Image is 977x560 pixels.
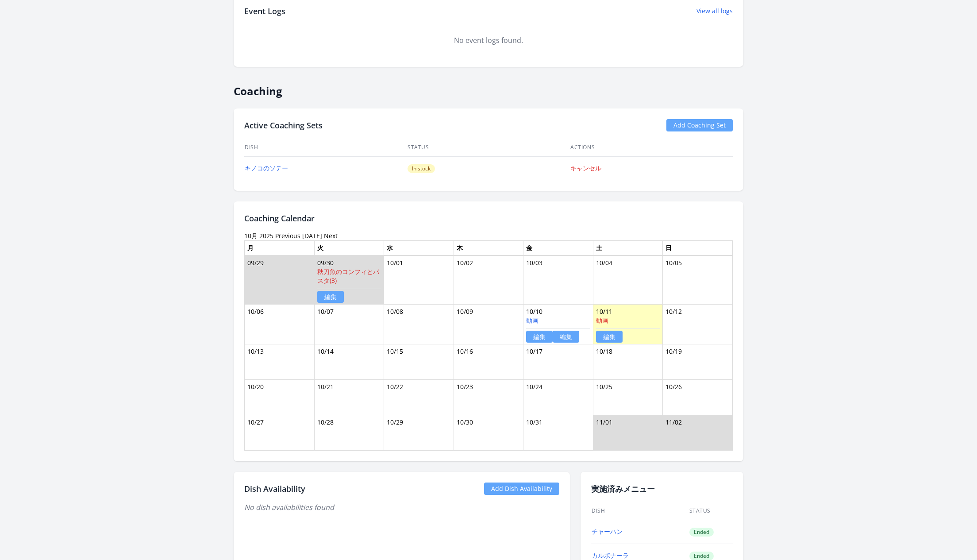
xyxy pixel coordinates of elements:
td: 10/27 [245,415,315,450]
a: Add Coaching Set [666,119,733,131]
td: 11/02 [663,415,733,450]
h2: Coaching [234,77,743,98]
a: 秋刀魚のコンフィとパスタ(3) [317,267,379,285]
th: 土 [593,240,663,255]
a: 動画 [526,316,539,324]
td: 10/31 [523,415,593,450]
a: [DATE] [302,232,322,240]
td: 10/09 [454,304,523,344]
th: 木 [454,240,523,255]
td: 10/29 [384,415,454,450]
a: 編集 [317,291,344,303]
h2: Event Logs [244,5,285,17]
a: カルボナーラ [592,551,629,560]
a: Next [324,232,338,240]
td: 10/16 [454,344,523,379]
h2: Coaching Calendar [244,212,733,224]
a: View all logs [696,7,733,15]
div: No event logs found. [244,35,733,46]
a: 動画 [596,316,608,324]
th: Actions [570,139,733,157]
th: Dish [244,139,407,157]
a: Previous [275,232,300,240]
td: 09/29 [245,255,315,305]
td: 10/21 [314,379,384,415]
td: 10/20 [245,379,315,415]
td: 10/07 [314,304,384,344]
td: 10/22 [384,379,454,415]
td: 10/05 [663,255,733,305]
td: 10/26 [663,379,733,415]
th: Dish [591,502,689,520]
td: 10/17 [523,344,593,379]
th: Status [407,139,570,157]
a: 編集 [526,331,553,343]
td: 11/01 [593,415,663,450]
span: In stock [408,164,435,173]
th: 火 [314,240,384,255]
a: 編集 [596,331,623,343]
h2: Dish Availability [244,483,305,495]
td: 10/04 [593,255,663,305]
th: 水 [384,240,454,255]
td: 10/23 [454,379,523,415]
td: 10/25 [593,379,663,415]
th: Status [689,502,733,520]
a: Add Dish Availability [484,483,559,495]
td: 10/15 [384,344,454,379]
td: 10/01 [384,255,454,305]
a: 編集 [553,331,579,343]
td: 10/19 [663,344,733,379]
span: Ended [689,528,714,537]
td: 10/28 [314,415,384,450]
th: 日 [663,240,733,255]
td: 10/06 [245,304,315,344]
td: 10/03 [523,255,593,305]
a: キノコのソテー [245,164,288,172]
td: 10/08 [384,304,454,344]
td: 10/13 [245,344,315,379]
th: 月 [245,240,315,255]
td: 10/12 [663,304,733,344]
time: 10月 2025 [244,232,273,240]
a: チャーハン [592,527,623,536]
td: 10/10 [523,304,593,344]
td: 10/18 [593,344,663,379]
td: 10/14 [314,344,384,379]
td: 10/30 [454,415,523,450]
a: キャンセル [570,164,601,172]
div: No dish availabilities found [244,502,559,513]
td: 10/11 [593,304,663,344]
td: 10/02 [454,255,523,305]
th: 金 [523,240,593,255]
td: 09/30 [314,255,384,305]
td: 10/24 [523,379,593,415]
h2: 実施済みメニュー [591,483,733,495]
h2: Active Coaching Sets [244,119,323,131]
